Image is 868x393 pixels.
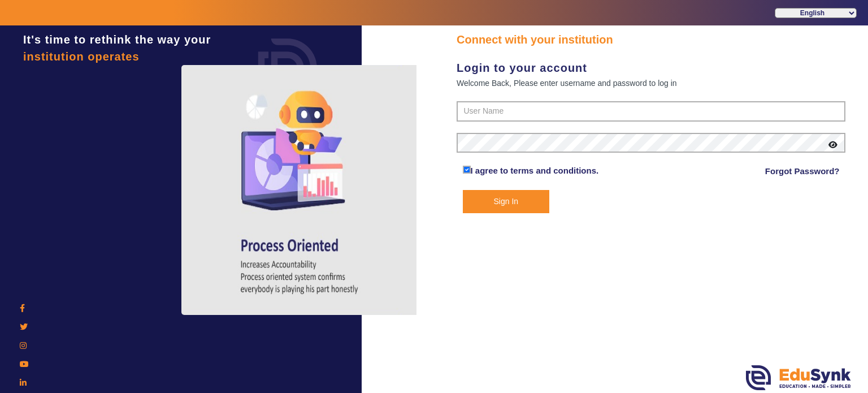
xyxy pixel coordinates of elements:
button: Sign In [463,190,550,213]
img: login4.png [181,65,419,315]
img: edusynk.png [746,365,851,390]
div: Login to your account [457,59,845,76]
img: login.png [245,25,330,110]
span: institution operates [23,50,140,63]
a: I agree to terms and conditions. [471,166,599,175]
div: Welcome Back, Please enter username and password to log in [457,76,845,90]
span: It's time to rethink the way your [23,33,211,46]
div: Connect with your institution [457,31,845,48]
input: User Name [457,101,845,122]
a: Forgot Password? [765,165,840,178]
